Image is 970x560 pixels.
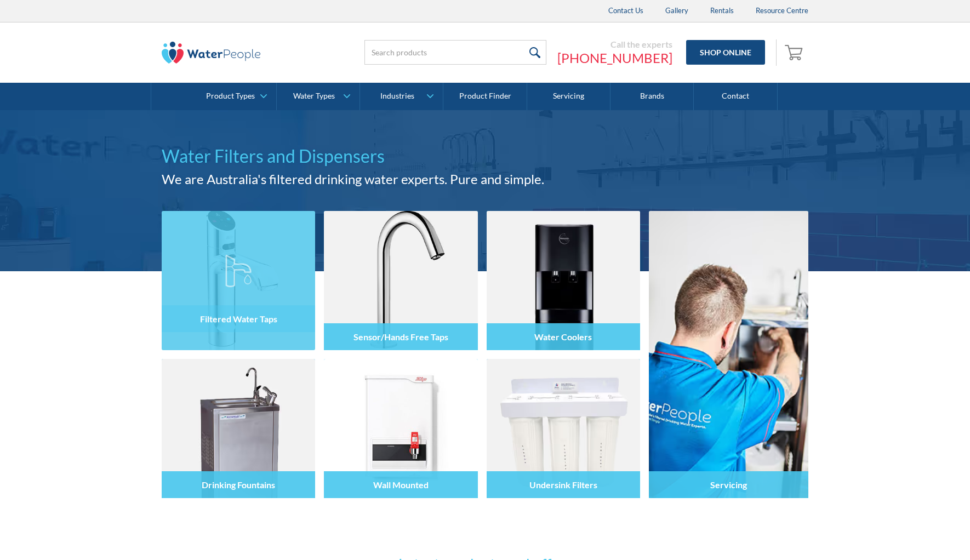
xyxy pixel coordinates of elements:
[686,40,765,65] a: Shop Online
[200,313,277,324] h4: Filtered Water Taps
[487,359,640,498] img: Undersink Filters
[529,479,597,490] h4: Undersink Filters
[443,83,527,110] a: Product Finder
[373,479,429,490] h4: Wall Mounted
[353,332,448,342] h4: Sensor/Hands Free Taps
[277,83,360,110] a: Water Types
[694,83,777,110] a: Contact
[324,211,477,350] img: Sensor/Hands Free Taps
[206,92,255,101] div: Product Types
[360,83,443,110] a: Industries
[557,39,672,50] div: Call the experts
[534,332,592,342] h4: Water Coolers
[487,211,640,350] img: Water Coolers
[324,359,477,498] img: Wall Mounted
[202,479,275,490] h4: Drinking Fountains
[710,479,747,490] h4: Servicing
[162,42,260,64] img: The Water People
[364,40,546,65] input: Search products
[293,92,335,101] div: Water Types
[557,50,672,66] a: [PHONE_NUMBER]
[193,83,276,110] a: Product Types
[782,39,808,66] a: Open empty cart
[162,359,315,498] img: Drinking Fountains
[610,83,694,110] a: Brands
[649,211,808,498] a: Servicing
[785,43,806,61] img: shopping cart
[162,211,315,350] img: Filtered Water Taps
[527,83,610,110] a: Servicing
[380,92,414,101] div: Industries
